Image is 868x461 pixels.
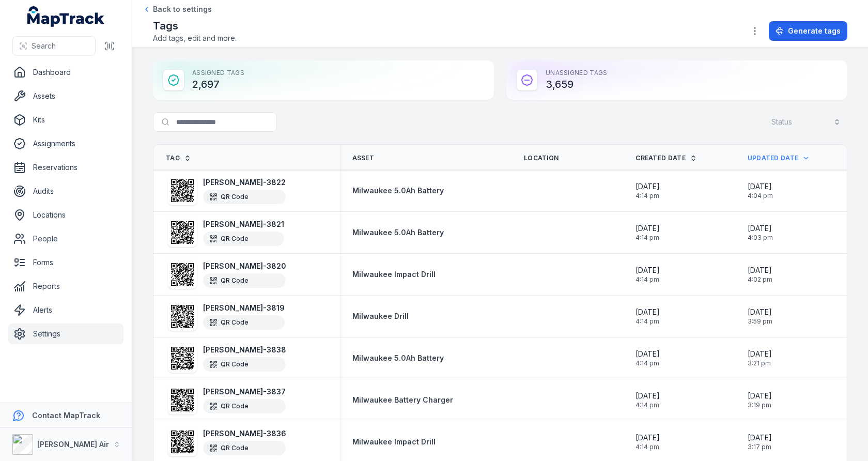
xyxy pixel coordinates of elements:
[748,401,772,409] span: 3:19 pm
[32,411,100,420] strong: Contact MapTrack
[8,181,123,202] a: Audits
[203,315,285,330] div: QR Code
[524,154,559,162] span: Location
[203,219,284,229] strong: [PERSON_NAME]-3821
[636,223,660,234] span: [DATE]
[203,399,286,413] div: QR Code
[153,19,237,33] h2: Tags
[203,177,286,188] strong: [PERSON_NAME]-3822
[8,228,123,249] a: People
[636,154,686,162] span: Created Date
[636,317,660,326] span: 4:14 pm
[748,443,772,451] span: 3:17 pm
[748,181,773,192] span: [DATE]
[352,437,436,447] a: Milwaukee Impact Drill
[203,273,286,288] div: QR Code
[748,391,772,401] span: [DATE]
[8,324,123,344] a: Settings
[203,357,286,372] div: QR Code
[748,154,810,162] a: Updated Date
[8,157,123,178] a: Reservations
[748,223,773,242] time: 09/08/2025, 4:03:21 pm
[203,345,286,355] strong: [PERSON_NAME]-3838
[636,391,660,401] span: [DATE]
[203,441,286,455] div: QR Code
[788,26,841,36] span: Generate tags
[636,391,660,409] time: 05/08/2025, 4:14:22 pm
[8,133,123,154] a: Assignments
[636,265,660,284] time: 05/08/2025, 4:14:22 pm
[748,349,772,359] span: [DATE]
[8,300,123,320] a: Alerts
[636,359,660,367] span: 4:14 pm
[203,428,286,439] strong: [PERSON_NAME]-3836
[748,391,772,409] time: 09/08/2025, 3:19:47 pm
[636,443,660,451] span: 4:14 pm
[352,227,444,238] a: Milwaukee 5.0Ah Battery
[748,154,799,162] span: Updated Date
[203,190,286,204] div: QR Code
[352,269,436,280] a: Milwaukee Impact Drill
[636,307,660,317] span: [DATE]
[636,433,660,443] span: [DATE]
[769,21,847,41] button: Generate tags
[636,234,660,242] span: 4:14 pm
[8,252,123,273] a: Forms
[8,62,123,83] a: Dashboard
[748,275,772,284] span: 4:02 pm
[748,223,773,234] span: [DATE]
[765,112,847,132] button: Status
[636,192,660,200] span: 4:14 pm
[352,395,453,405] strong: Milwaukee Battery Charger
[748,265,772,284] time: 09/08/2025, 4:02:37 pm
[203,303,285,313] strong: [PERSON_NAME]-3819
[748,181,773,200] time: 09/08/2025, 4:04:05 pm
[27,6,105,27] a: MapTrack
[8,276,123,297] a: Reports
[8,205,123,225] a: Locations
[166,154,180,162] span: Tag
[636,265,660,275] span: [DATE]
[636,349,660,367] time: 05/08/2025, 4:14:22 pm
[748,192,773,200] span: 4:04 pm
[636,154,697,162] a: Created Date
[203,387,286,397] strong: [PERSON_NAME]-3837
[8,110,123,130] a: Kits
[203,261,286,271] strong: [PERSON_NAME]-3820
[748,307,772,317] span: [DATE]
[748,265,772,275] span: [DATE]
[636,181,660,200] time: 05/08/2025, 4:14:22 pm
[352,353,444,363] a: Milwaukee 5.0Ah Battery
[636,275,660,284] span: 4:14 pm
[352,311,409,321] a: Milwaukee Drill
[748,317,772,326] span: 3:59 pm
[636,401,660,409] span: 4:14 pm
[748,234,773,242] span: 4:03 pm
[32,41,56,51] span: Search
[352,154,375,162] span: Asset
[748,349,772,367] time: 09/08/2025, 3:21:59 pm
[12,36,96,56] button: Search
[636,307,660,326] time: 05/08/2025, 4:14:22 pm
[8,86,123,106] a: Assets
[153,4,212,14] span: Back to settings
[636,223,660,242] time: 05/08/2025, 4:14:22 pm
[748,433,772,443] span: [DATE]
[166,154,191,162] a: Tag
[748,359,772,367] span: 3:21 pm
[203,232,284,246] div: QR Code
[153,33,237,43] span: Add tags, edit and more.
[748,307,772,326] time: 09/08/2025, 3:59:33 pm
[37,440,109,449] strong: [PERSON_NAME] Air
[352,186,444,196] a: Milwaukee 5.0Ah Battery
[636,433,660,451] time: 05/08/2025, 4:14:22 pm
[143,4,212,14] a: Back to settings
[636,349,660,359] span: [DATE]
[636,181,660,192] span: [DATE]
